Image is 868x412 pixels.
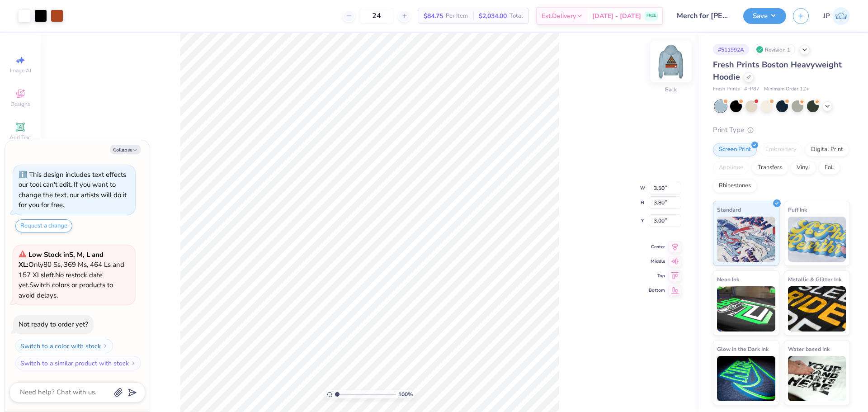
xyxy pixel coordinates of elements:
[479,11,507,21] span: $2,034.00
[665,85,677,94] div: Back
[713,85,740,93] span: Fresh Prints
[832,7,850,25] img: John Paul Torres
[509,11,523,21] span: Total
[110,145,141,154] button: Collapse
[653,43,689,80] img: Back
[10,100,30,108] span: Designs
[759,143,802,156] div: Embroidery
[713,44,749,55] div: # 511992A
[649,258,665,265] span: Middle
[717,217,775,262] img: Standard
[592,11,641,21] span: [DATE] - [DATE]
[788,344,830,354] span: Water based Ink
[646,13,656,19] span: FREE
[788,286,846,331] img: Metallic & Glitter Ink
[19,320,88,329] div: Not ready to order yet?
[823,7,850,25] a: JP
[713,125,850,135] div: Print Type
[788,217,846,262] img: Puff Ink
[713,179,757,193] div: Rhinestones
[713,161,749,175] div: Applique
[717,286,775,331] img: Neon Ink
[744,85,759,93] span: # FP87
[764,85,809,93] span: Minimum Order: 12 +
[446,11,468,21] span: Per Item
[788,205,807,214] span: Puff Ink
[717,344,769,354] span: Glow in the Dark Ink
[649,273,665,279] span: Top
[649,287,665,294] span: Bottom
[15,339,113,353] button: Switch to a color with stock
[670,7,736,25] input: Untitled Design
[717,356,775,401] img: Glow in the Dark Ink
[131,360,136,366] img: Switch to a similar product with stock
[19,250,104,270] strong: Low Stock in S, M, L and XL :
[717,275,739,284] span: Neon Ink
[752,161,788,175] div: Transfers
[717,205,741,214] span: Standard
[19,250,124,300] span: Only 80 Ss, 369 Ms, 464 Ls and 157 XLs left. Switch colors or products to avoid delays.
[649,244,665,250] span: Center
[788,356,846,401] img: Water based Ink
[19,270,103,290] span: No restock date yet.
[10,67,31,74] span: Image AI
[15,219,72,232] button: Request a change
[805,143,849,156] div: Digital Print
[398,390,413,398] span: 100 %
[19,170,127,210] div: This design includes text effects our tool can't edit. If you want to change the text, our artist...
[424,11,443,21] span: $84.75
[103,343,108,349] img: Switch to a color with stock
[754,44,795,55] div: Revision 1
[791,161,816,175] div: Vinyl
[713,143,757,156] div: Screen Print
[15,356,141,370] button: Switch to a similar product with stock
[359,8,394,24] input: – –
[788,275,841,284] span: Metallic & Glitter Ink
[819,161,840,175] div: Foil
[713,59,842,82] span: Fresh Prints Boston Heavyweight Hoodie
[9,134,31,141] span: Add Text
[542,11,576,21] span: Est. Delivery
[743,8,786,24] button: Save
[823,11,830,21] span: JP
